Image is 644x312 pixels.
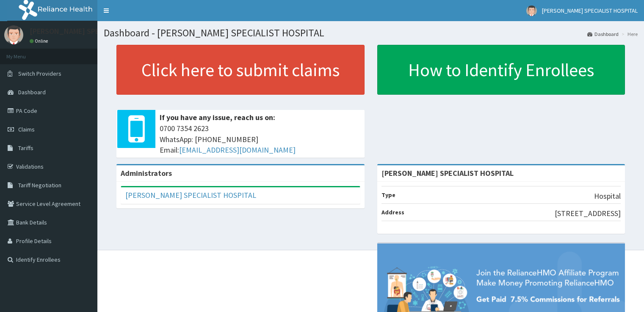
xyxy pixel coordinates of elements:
span: 0700 7354 2623 WhatsApp: [PHONE_NUMBER] Email: [160,123,360,156]
span: Tariff Negotiation [18,181,61,189]
img: User Image [526,5,537,16]
li: Here [619,30,638,38]
span: Tariffs [18,144,33,152]
strong: [PERSON_NAME] SPECIALIST HOSPITAL [381,168,514,178]
span: [PERSON_NAME] SPECIALIST HOSPITAL [542,7,638,14]
a: [EMAIL_ADDRESS][DOMAIN_NAME] [179,145,296,155]
p: [STREET_ADDRESS] [555,208,621,219]
span: Claims [18,126,35,133]
p: [PERSON_NAME] SPECIALIST HOSPITAL [30,27,159,35]
a: Online [30,38,50,44]
span: Dashboard [18,88,46,96]
a: How to Identify Enrollees [377,45,625,95]
a: Click here to submit claims [116,45,365,95]
b: Administrators [121,168,172,178]
a: [PERSON_NAME] SPECIALIST HOSPITAL [125,190,256,200]
b: Address [381,208,404,216]
p: Hospital [594,191,621,202]
b: Type [381,191,395,199]
span: Switch Providers [18,70,61,77]
a: Dashboard [587,30,619,38]
b: If you have any issue, reach us on: [160,112,275,122]
h1: Dashboard - [PERSON_NAME] SPECIALIST HOSPITAL [104,27,638,38]
img: User Image [4,25,23,44]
